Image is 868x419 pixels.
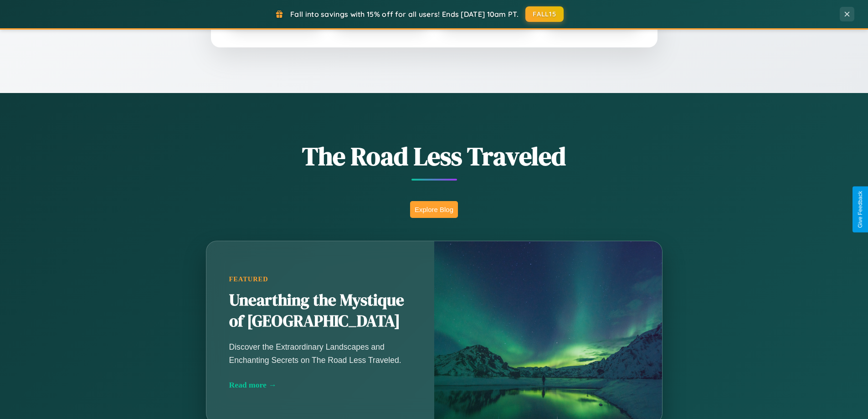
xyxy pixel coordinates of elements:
button: FALL15 [525,6,564,22]
div: Featured [229,275,411,283]
h1: The Road Less Traveled [161,139,708,174]
h2: Unearthing the Mystique of [GEOGRAPHIC_DATA] [229,290,411,332]
div: Read more → [229,380,411,390]
button: Explore Blog [410,201,458,218]
p: Discover the Extraordinary Landscapes and Enchanting Secrets on The Road Less Traveled. [229,341,411,366]
span: Fall into savings with 15% off for all users! Ends [DATE] 10am PT. [290,10,519,19]
div: Give Feedback [857,191,863,228]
